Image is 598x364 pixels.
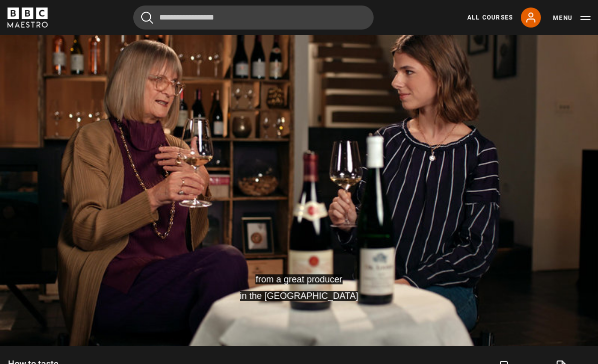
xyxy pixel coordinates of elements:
[133,6,374,30] input: Search
[553,13,590,23] button: Toggle navigation
[467,13,513,22] a: All Courses
[141,12,153,24] button: Submit the search query
[8,8,48,28] svg: BBC Maestro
